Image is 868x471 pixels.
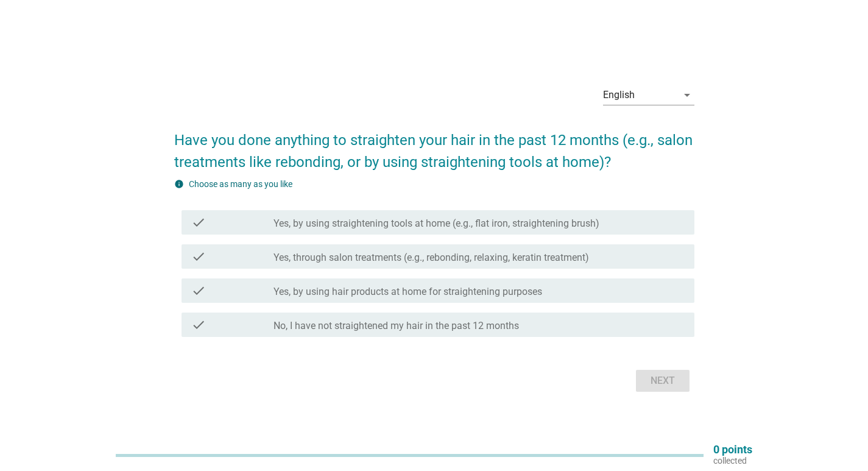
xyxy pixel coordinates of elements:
[174,117,694,173] h2: Have you done anything to straighten your hair in the past 12 months (e.g., salon treatments like...
[191,317,206,332] i: check
[273,286,542,298] label: Yes, by using hair products at home for straightening purposes
[174,179,184,189] i: info
[680,88,694,102] i: arrow_drop_down
[191,215,206,230] i: check
[603,90,635,101] div: English
[273,218,599,230] label: Yes, by using straightening tools at home (e.g., flat iron, straightening brush)
[273,320,519,332] label: No, I have not straightened my hair in the past 12 months
[713,444,752,455] p: 0 points
[713,455,752,466] p: collected
[191,249,206,264] i: check
[191,283,206,298] i: check
[273,252,589,264] label: Yes, through salon treatments (e.g., rebonding, relaxing, keratin treatment)
[189,179,292,189] label: Choose as many as you like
